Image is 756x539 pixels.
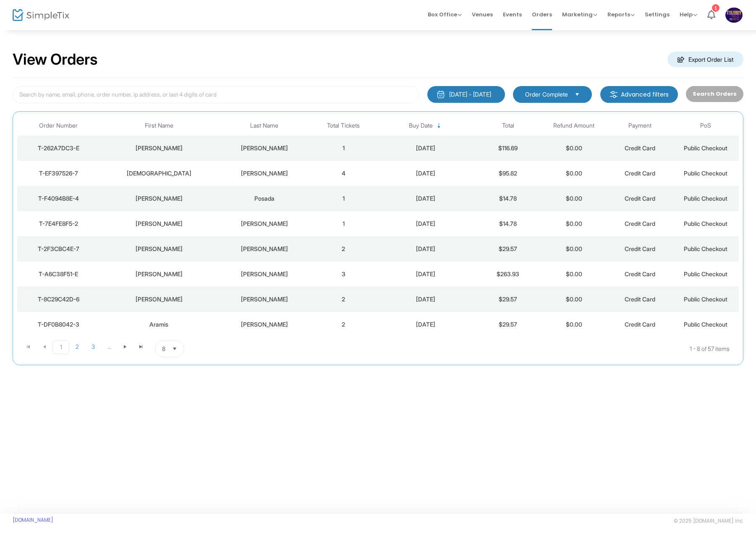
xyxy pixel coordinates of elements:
[145,122,173,129] span: First Name
[220,295,309,304] div: Torres
[541,116,607,136] th: Refund Amount
[311,236,377,262] td: 2
[475,312,541,337] td: $29.57
[220,320,309,329] div: Rosa
[102,194,216,203] div: Juan
[379,144,473,152] div: 8/20/2025
[625,270,655,277] span: Credit Card
[503,4,522,25] span: Events
[19,295,97,304] div: T-8C29C42D-6
[532,4,552,25] span: Orders
[250,122,278,129] span: Last Name
[19,245,97,253] div: T-2F3CBC4E-7
[133,340,149,353] span: Go to the last page
[684,144,727,152] span: Public Checkout
[409,122,433,129] span: Buy Date
[684,296,727,303] span: Public Checkout
[311,211,377,236] td: 1
[571,90,583,99] button: Select
[311,186,377,211] td: 1
[475,236,541,262] td: $29.57
[379,270,473,278] div: 8/20/2025
[379,245,473,253] div: 8/20/2025
[220,144,309,152] div: LaFreniere
[102,220,216,228] div: Corey
[138,343,144,350] span: Go to the last page
[625,195,655,202] span: Credit Card
[449,90,491,99] div: [DATE] - [DATE]
[475,262,541,287] td: $263.93
[379,295,473,304] div: 8/20/2025
[102,245,216,253] div: Damion
[625,220,655,227] span: Credit Card
[85,340,101,353] span: Page 3
[674,518,743,524] span: © 2025 [DOMAIN_NAME] Inc.
[13,50,98,69] h2: View Orders
[220,220,309,228] div: Beale
[52,340,69,354] span: Page 1
[102,169,216,178] div: Jesus
[428,10,462,18] span: Box Office
[607,10,635,18] span: Reports
[69,340,85,353] span: Page 2
[684,170,727,177] span: Public Checkout
[122,343,128,350] span: Go to the next page
[379,320,473,329] div: 8/20/2025
[684,245,727,252] span: Public Checkout
[117,340,133,353] span: Go to the next page
[220,194,309,203] div: Posada
[19,270,97,278] div: T-A6C38F51-E
[525,90,568,99] span: Order Complete
[13,86,419,103] input: Search by name, email, phone, order number, ip address, or last 4 digits of card
[475,116,541,136] th: Total
[684,195,727,202] span: Public Checkout
[600,86,678,103] m-button: Advanced filters
[645,4,670,25] span: Settings
[712,4,719,12] div: 1
[541,312,607,337] td: $0.00
[19,220,97,228] div: T-7E4FE8F5-2
[625,296,655,303] span: Credit Card
[311,116,377,136] th: Total Tickets
[475,186,541,211] td: $14.78
[19,144,97,152] div: T-262A7DC3-E
[102,320,216,329] div: Aramis
[311,287,377,312] td: 2
[541,136,607,161] td: $0.00
[13,517,53,523] a: [DOMAIN_NAME]
[625,144,655,152] span: Credit Card
[268,340,730,357] kendo-pager-info: 1 - 8 of 57 items
[379,169,473,178] div: 8/20/2025
[472,4,493,25] span: Venues
[562,10,597,18] span: Marketing
[220,270,309,278] div: Beale
[311,161,377,186] td: 4
[102,295,216,304] div: Jonathan
[162,345,165,353] span: 8
[102,270,216,278] div: Corey
[667,52,743,67] m-button: Export Order List
[475,136,541,161] td: $116.69
[39,122,78,129] span: Order Number
[475,211,541,236] td: $14.78
[311,312,377,337] td: 2
[311,262,377,287] td: 3
[628,122,651,129] span: Payment
[610,90,618,99] img: filter
[541,161,607,186] td: $0.00
[541,186,607,211] td: $0.00
[379,194,473,203] div: 8/20/2025
[541,236,607,262] td: $0.00
[101,340,117,353] span: Page 4
[102,144,216,152] div: Nicole
[17,116,739,337] div: Data table
[684,220,727,227] span: Public Checkout
[220,245,309,253] div: Sagmoe
[169,341,180,357] button: Select
[625,321,655,328] span: Credit Card
[19,194,97,203] div: T-F4094B8E-4
[19,169,97,178] div: T-EF397526-7
[436,123,442,129] span: Sortable
[541,262,607,287] td: $0.00
[541,211,607,236] td: $0.00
